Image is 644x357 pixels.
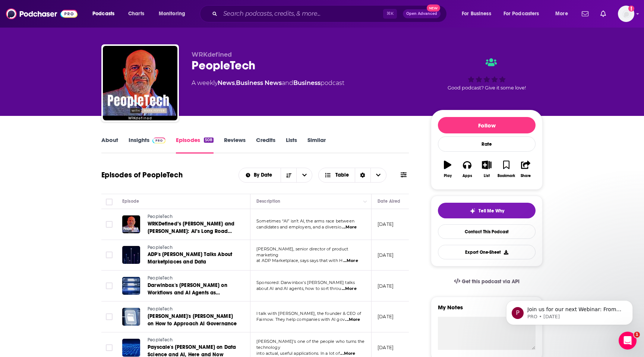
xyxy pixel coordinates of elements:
a: Credits [256,136,275,154]
h1: Episodes of PeopleTech [101,170,183,180]
label: My Notes [438,304,536,317]
p: [DATE] [378,283,394,289]
span: ...More [345,317,360,323]
a: PeopleTech [148,306,237,313]
button: Follow [438,117,536,133]
iframe: Intercom notifications message [495,285,644,337]
div: List [484,174,490,178]
span: , [235,79,236,86]
span: Darwinbox's [PERSON_NAME] on Workflows and AI Agents as Partners [148,282,227,303]
button: List [477,156,496,183]
span: WRKdefined [192,51,232,58]
a: PeopleTech [148,214,237,220]
span: Open Advanced [406,12,437,16]
span: By Date [254,173,275,178]
span: candidates and employers, and a diversio [256,224,341,230]
span: New [427,4,440,12]
a: InsightsPodchaser Pro [129,136,165,154]
img: tell me why sparkle [470,208,476,214]
h2: Choose View [318,168,386,183]
a: Lists [286,136,297,154]
a: Episodes508 [176,136,214,154]
span: Toggle select row [106,252,113,258]
a: Charts [123,8,149,20]
span: Toggle select row [106,344,113,351]
a: Darwinbox's [PERSON_NAME] on Workflows and AI Agents as Partners [148,282,237,297]
div: Share [521,174,531,178]
span: Podcasts [92,9,114,19]
button: open menu [154,8,195,20]
span: PeopleTech [148,306,173,312]
button: open menu [239,173,281,178]
div: Date Aired [378,197,400,206]
a: Business [293,79,321,86]
span: Fairnow. They help companies with AI gov [256,317,345,322]
span: Monitoring [159,9,185,19]
span: Toggle select row [106,282,113,289]
button: Open AdvancedNew [403,9,441,18]
p: [DATE] [378,313,394,320]
span: ...More [340,351,355,357]
div: Apps [463,174,472,178]
a: PeopleTech [148,275,237,282]
button: open menu [296,168,312,182]
button: open menu [499,8,550,20]
div: 508 [204,138,214,143]
img: PeopleTech [103,46,177,120]
span: For Podcasters [503,9,539,19]
p: [DATE] [378,221,394,227]
span: PeopleTech [148,337,173,342]
a: ADP's [PERSON_NAME] Talks About Marketplaces and Data [148,251,237,266]
button: tell me why sparkleTell Me Why [438,203,536,218]
p: Message from PRO, sent 33w ago [32,29,129,35]
a: WRKDefined’s [PERSON_NAME] and [PERSON_NAME]: AI’s Long Road Ahead [148,220,237,235]
span: about AI and AI agents, how to sort throu [256,286,341,291]
button: Bookmark [496,156,516,183]
button: open menu [87,8,124,20]
button: Show profile menu [618,6,634,22]
span: and [282,79,293,86]
span: Get this podcast via API [462,278,520,285]
img: Podchaser - Follow, Share and Rate Podcasts [6,7,78,21]
p: [DATE] [378,252,394,258]
span: Join us for our next Webinar: From Pushback to Payoff: Building Buy-In for Niche Podcast Placemen... [32,22,128,213]
span: PeopleTech [148,275,173,281]
div: Episode [122,197,139,206]
span: Toggle select row [106,313,113,320]
span: ...More [342,224,357,230]
div: Bookmark [498,174,515,178]
p: [DATE] [378,344,394,351]
button: Column Actions [361,197,370,206]
span: Sponsored: Darwinbox's [PERSON_NAME] talks [256,280,355,285]
span: Charts [128,9,144,19]
span: Sometimes “AI” isn’t AI, the arms race between [256,218,354,224]
div: Description [256,197,280,206]
button: open menu [550,8,577,20]
span: WRKDefined’s [PERSON_NAME] and [PERSON_NAME]: AI’s Long Road Ahead [148,221,234,242]
a: [PERSON_NAME]'s [PERSON_NAME] on How to Approach AI Governance [148,313,237,328]
img: User Profile [618,6,634,22]
div: Good podcast? Give it some love! [431,51,543,97]
span: Toggle select row [106,221,113,228]
button: Sort Direction [281,168,296,182]
div: Play [444,174,452,178]
button: Export One-Sheet [438,245,536,259]
a: Show notifications dropdown [597,7,609,20]
span: Good podcast? Give it some love! [448,85,526,91]
span: ...More [343,258,358,264]
a: Show notifications dropdown [579,7,591,20]
button: Play [438,156,457,183]
button: Share [516,156,536,183]
div: A weekly podcast [192,79,344,88]
span: [PERSON_NAME], senior director of product marketing [256,246,348,258]
a: News [218,79,235,86]
svg: Add a profile image [628,6,634,12]
div: Search podcasts, credits, & more... [207,5,454,22]
div: Sort Direction [355,168,370,182]
span: More [555,9,568,19]
div: Rate [438,136,536,152]
a: Similar [307,136,326,154]
a: Reviews [224,136,246,154]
